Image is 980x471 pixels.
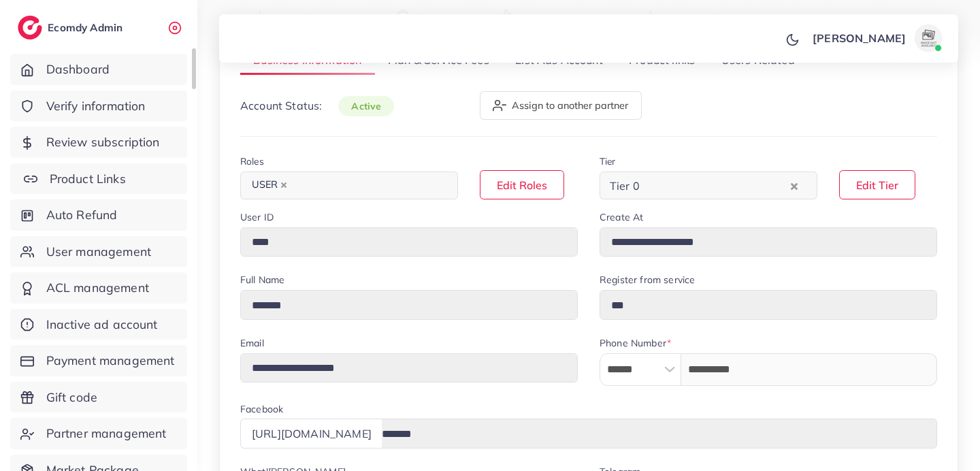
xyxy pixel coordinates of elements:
[10,345,187,376] a: Payment management
[48,21,126,34] h2: Ecomdy Admin
[805,25,947,52] a: [PERSON_NAME]avatar
[246,176,293,195] span: USER
[46,243,151,261] span: User management
[600,210,643,224] label: Create At
[10,127,187,158] a: Review subscription
[240,210,274,224] label: User ID
[240,172,458,199] div: Search for option
[295,175,440,196] input: Search for option
[280,182,287,189] button: Deselect USER
[46,279,149,297] span: ACL management
[240,155,264,168] label: Roles
[10,91,187,122] a: Verify information
[600,155,616,168] label: Tier
[10,418,187,449] a: Partner management
[240,273,284,287] label: Full Name
[46,97,146,115] span: Verify information
[600,273,695,287] label: Register from service
[10,382,187,413] a: Gift code
[915,25,942,52] img: avatar
[46,316,158,334] span: Inactive ad account
[18,16,42,39] img: logo
[10,272,187,304] a: ACL management
[839,170,915,199] button: Edit Tier
[600,336,671,350] label: Phone Number
[338,96,394,116] span: active
[46,352,175,370] span: Payment management
[240,336,264,350] label: Email
[10,199,187,231] a: Auto Refund
[46,61,110,78] span: Dashboard
[480,91,642,120] button: Assign to another partner
[10,163,187,195] a: Product Links
[480,170,564,199] button: Edit Roles
[10,309,187,340] a: Inactive ad account
[46,133,160,151] span: Review subscription
[46,206,118,224] span: Auto Refund
[240,419,382,448] div: [URL][DOMAIN_NAME]
[813,30,906,46] p: [PERSON_NAME]
[240,402,283,416] label: Facebook
[18,16,126,39] a: logoEcomdy Admin
[10,54,187,85] a: Dashboard
[46,425,167,442] span: Partner management
[600,172,817,199] div: Search for option
[10,236,187,267] a: User management
[791,178,798,193] button: Clear Selected
[644,175,787,196] input: Search for option
[50,170,126,188] span: Product Links
[607,176,642,196] span: Tier 0
[46,389,97,406] span: Gift code
[240,97,394,114] p: Account Status:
